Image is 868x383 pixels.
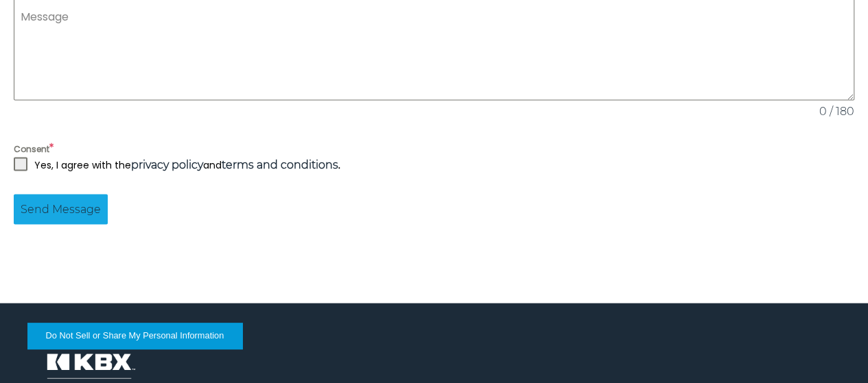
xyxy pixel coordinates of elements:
[14,194,108,224] button: Send Message
[34,157,340,173] p: Yes, I agree with the and
[222,158,338,171] a: terms and conditions
[21,201,101,217] span: Send Message
[131,158,203,171] a: privacy policy
[819,103,854,120] span: 0 / 180
[27,323,242,349] button: Do Not Sell or Share My Personal Information
[799,317,868,383] iframe: Chat Widget
[14,140,854,157] label: Consent
[222,158,340,172] strong: .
